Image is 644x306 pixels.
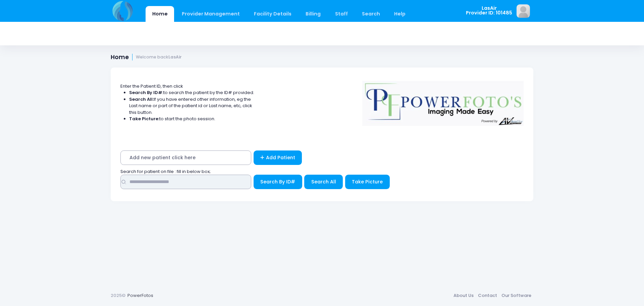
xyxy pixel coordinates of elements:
[345,175,390,189] button: Take Picture
[146,6,174,22] a: Home
[127,292,153,299] a: PowerFotos
[120,168,211,175] span: Search for patient on file : fill in below box;
[352,178,383,185] span: Take Picture
[476,290,499,302] a: Contact
[175,6,246,22] a: Provider Management
[359,76,527,126] img: Logo
[129,96,154,102] strong: Search All:
[254,175,302,189] button: Search By ID#
[355,6,386,22] a: Search
[129,116,159,122] strong: Take Picture:
[168,54,182,60] strong: LasAir
[120,83,183,89] span: Enter the Patient ID, then click
[466,6,512,15] span: LasAir Provider ID: 101485
[260,178,295,185] span: Search By ID#
[499,290,533,302] a: Our Software
[129,96,255,116] li: If you have entered other information, eg the Last name or part of the patient id or Last name, e...
[311,178,336,185] span: Search All
[129,116,255,122] li: to start the photo session.
[388,6,412,22] a: Help
[136,55,182,60] small: Welcome back
[517,4,530,18] img: image
[451,290,476,302] a: About Us
[254,150,302,165] a: Add Patient
[129,89,255,96] li: to search the patient by the ID# provided.
[129,89,163,96] strong: Search By ID#:
[304,175,343,189] button: Search All
[248,6,298,22] a: Facility Details
[120,150,251,165] span: Add new patient click here
[111,292,125,299] span: 2025©
[111,54,182,61] h1: Home
[299,6,327,22] a: Billing
[328,6,354,22] a: Staff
